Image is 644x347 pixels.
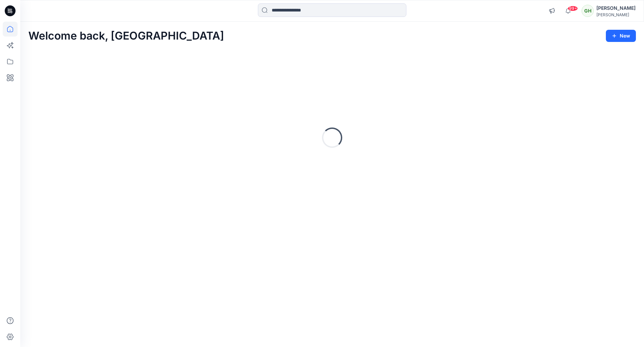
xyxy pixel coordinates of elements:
div: [PERSON_NAME] [596,4,636,12]
button: New [606,30,636,42]
span: 99+ [568,6,578,11]
h2: Welcome back, [GEOGRAPHIC_DATA] [28,30,224,42]
div: [PERSON_NAME] [596,12,636,17]
div: GH [582,5,594,17]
